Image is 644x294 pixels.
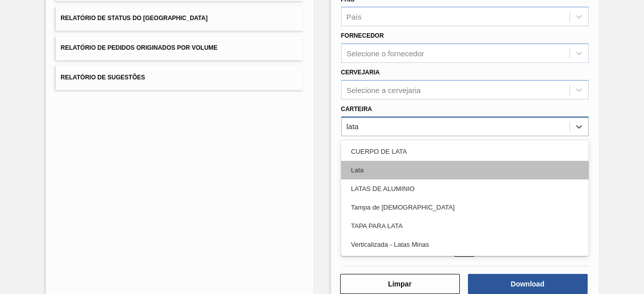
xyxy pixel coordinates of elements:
[341,179,589,198] div: LATAS DE ALUMINIO
[347,85,421,94] div: Selecione a cervejaria
[341,106,372,113] label: Carteira
[341,32,384,39] label: Fornecedor
[341,198,589,217] div: Tampa de [DEMOGRAPHIC_DATA]
[56,36,303,60] button: Relatório de Pedidos Originados por Volume
[61,44,218,51] span: Relatório de Pedidos Originados por Volume
[341,235,589,254] div: Verticalizada - Latas Minas
[56,6,303,31] button: Relatório de Status do [GEOGRAPHIC_DATA]
[341,69,380,76] label: Cervejaria
[56,65,303,90] button: Relatório de Sugestões
[347,13,362,21] div: País
[61,74,145,81] span: Relatório de Sugestões
[341,161,589,179] div: Lata
[347,49,424,58] div: Selecione o fornecedor
[340,274,460,294] button: Limpar
[341,142,589,161] div: CUERPO DE LATA
[468,274,588,294] button: Download
[61,15,208,22] span: Relatório de Status do [GEOGRAPHIC_DATA]
[341,217,589,235] div: TAPA PARA LATA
